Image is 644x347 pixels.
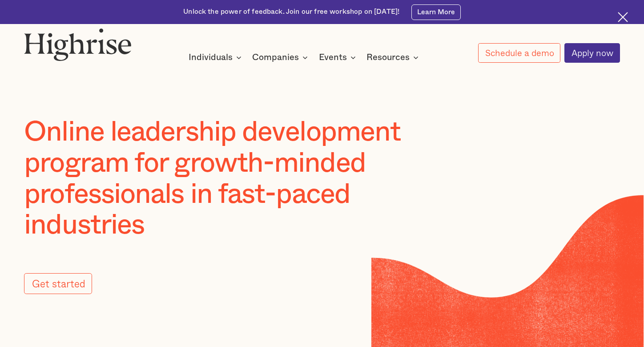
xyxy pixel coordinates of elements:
[24,117,459,241] h1: Online leadership development program for growth-minded professionals in fast-paced industries
[478,43,560,63] a: Schedule a demo
[252,52,299,63] div: Companies
[252,52,310,63] div: Companies
[366,52,410,63] div: Resources
[189,52,233,63] div: Individuals
[319,52,358,63] div: Events
[319,52,347,63] div: Events
[366,52,421,63] div: Resources
[183,7,399,17] div: Unlock the power of feedback. Join our free workshop on [DATE]!
[564,43,620,63] a: Apply now
[618,12,628,22] img: Cross icon
[24,28,132,61] img: Highrise logo
[24,273,92,295] a: Get started
[189,52,244,63] div: Individuals
[411,4,461,20] a: Learn More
